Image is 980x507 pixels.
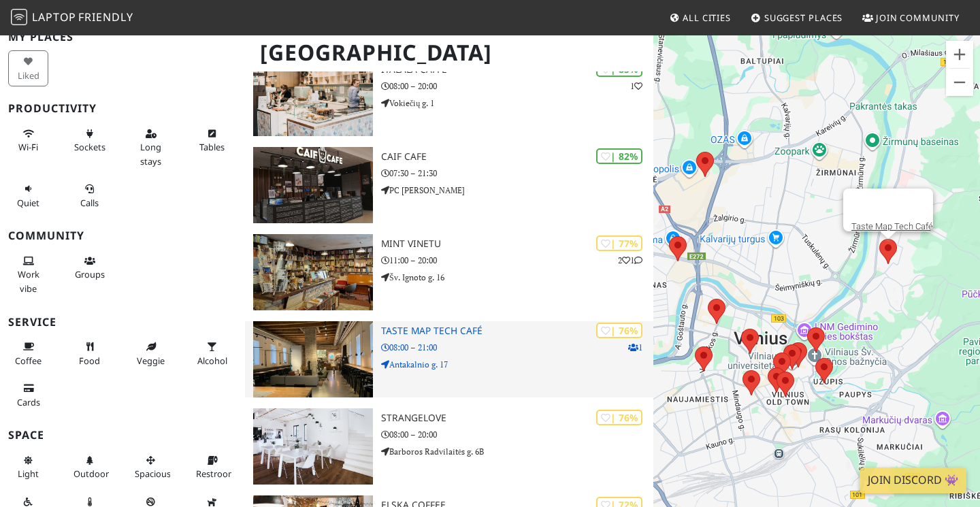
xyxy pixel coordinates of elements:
a: Taste Map Tech Café | 76% 1 Taste Map Tech Café 08:00 – 21:00 Antakalnio g. 17 [245,321,653,397]
h3: Community [8,229,237,242]
button: Spacious [131,449,171,485]
span: Natural light [18,468,39,480]
button: Close [900,189,933,221]
a: Mint Vinetu | 77% 21 Mint Vinetu 11:00 – 20:00 Šv. Ignoto g. 16 [245,234,653,310]
div: | 82% [596,148,642,164]
span: Work-friendly tables [199,141,225,153]
h3: Caif Cafe [381,151,653,163]
span: Alcohol [197,355,227,367]
div: | 77% [596,235,642,251]
button: Restroom [192,449,232,485]
p: 11:00 – 20:00 [381,254,653,267]
button: Quiet [8,178,48,214]
button: Long stays [131,122,171,172]
p: 08:00 – 20:00 [381,428,653,441]
button: Zoom in [946,41,973,68]
img: Italala Caffè [253,60,373,136]
button: Groups [69,250,110,286]
img: Taste Map Tech Café [253,321,373,397]
button: Veggie [131,336,171,372]
img: StrangeLove [253,408,373,485]
span: Stable Wi-Fi [18,141,38,153]
p: 07:30 – 21:30 [381,167,653,180]
p: Šv. Ignoto g. 16 [381,271,653,284]
a: Italala Caffè | 85% 1 Italala Caffè 08:00 – 20:00 Vokiečių g. 1 [245,60,653,136]
span: Laptop [32,10,76,24]
a: Suggest Places [745,5,849,30]
span: Credit cards [17,396,40,408]
button: Sockets [69,122,110,159]
h3: Taste Map Tech Café [381,325,653,337]
a: Join Community [857,5,965,30]
span: Spacious [135,468,171,480]
span: Veggie [137,355,165,367]
span: Coffee [15,355,42,367]
h3: My Places [8,31,237,44]
span: Group tables [75,268,105,280]
span: People working [18,268,39,294]
span: Quiet [17,197,39,209]
a: Taste Map Tech Café [851,221,933,231]
p: Vokiečių g. 1 [381,97,653,110]
h3: Space [8,429,237,442]
a: StrangeLove | 76% StrangeLove 08:00 – 20:00 Barboros Radvilaitės g. 6B [245,408,653,485]
p: Barboros Radvilaitės g. 6B [381,445,653,458]
p: 08:00 – 21:00 [381,341,653,354]
span: Long stays [140,141,161,167]
button: Wi-Fi [8,122,48,159]
p: 1 [628,341,642,354]
p: PC [PERSON_NAME] [381,184,653,197]
div: | 76% [596,410,642,425]
button: Coffee [8,336,48,372]
span: Friendly [78,10,133,24]
h3: Service [8,316,237,329]
span: Food [79,355,100,367]
h1: [GEOGRAPHIC_DATA] [249,34,651,71]
span: Power sockets [74,141,105,153]
h3: Mint Vinetu [381,238,653,250]
button: Zoom out [946,69,973,96]
span: Video/audio calls [80,197,99,209]
button: Light [8,449,48,485]
img: Mint Vinetu [253,234,373,310]
img: LaptopFriendly [11,9,27,25]
img: Caif Cafe [253,147,373,223]
button: Calls [69,178,110,214]
span: Suggest Places [764,12,843,24]
h3: StrangeLove [381,412,653,424]
a: Caif Cafe | 82% Caif Cafe 07:30 – 21:30 PC [PERSON_NAME] [245,147,653,223]
a: All Cities [664,5,736,30]
span: Join Community [876,12,960,24]
span: Restroom [196,468,236,480]
button: Tables [192,122,232,159]
button: Cards [8,377,48,413]
p: 2 1 [618,254,642,267]
div: | 76% [596,323,642,338]
span: All Cities [683,12,731,24]
a: LaptopFriendly LaptopFriendly [11,6,133,30]
span: Outdoor area [73,468,109,480]
h3: Productivity [8,102,237,115]
button: Alcohol [192,336,232,372]
button: Work vibe [8,250,48,299]
p: Antakalnio g. 17 [381,358,653,371]
button: Food [69,336,110,372]
button: Outdoor [69,449,110,485]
